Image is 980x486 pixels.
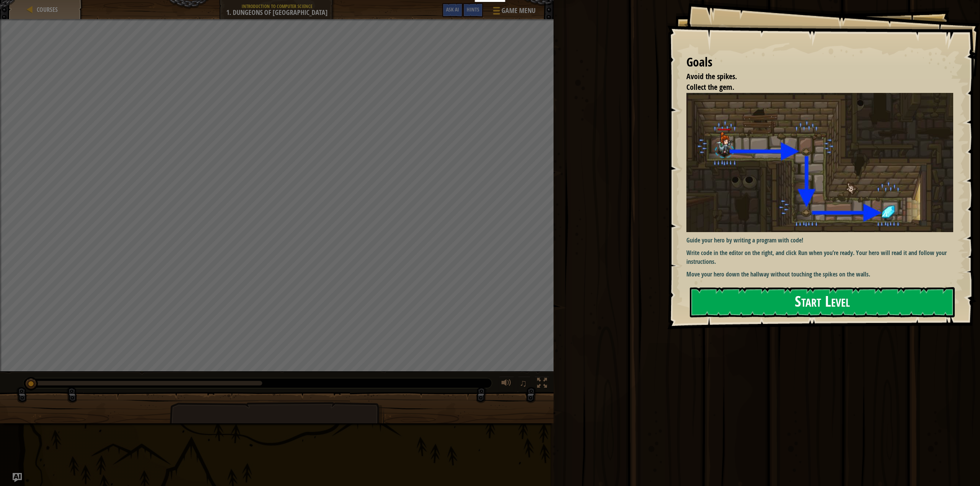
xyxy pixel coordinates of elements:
button: Game Menu [487,3,540,21]
button: Ask AI [442,3,463,17]
span: ♫ [519,377,527,389]
span: Avoid the spikes. [686,71,737,81]
button: Adjust volume [499,376,514,392]
span: Collect the gem. [686,82,734,92]
span: Hints [467,6,479,13]
span: Courses [37,5,58,14]
div: Goals [686,54,954,71]
p: Guide your hero by writing a program with code! [686,236,959,245]
button: ♫ [518,376,531,392]
li: Avoid the spikes. [677,71,952,82]
button: Ask AI [13,473,22,482]
p: Move your hero down the hallway without touching the spikes on the walls. [686,270,959,279]
button: Start Level [690,287,955,317]
li: Collect the gem. [677,82,952,93]
img: Dungeons of kithgard [686,93,959,232]
span: Ask AI [446,6,459,13]
p: Write code in the editor on the right, and click Run when you’re ready. Your hero will read it an... [686,249,959,266]
a: Courses [34,5,58,14]
span: Game Menu [501,6,536,16]
button: Toggle fullscreen [534,376,550,392]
